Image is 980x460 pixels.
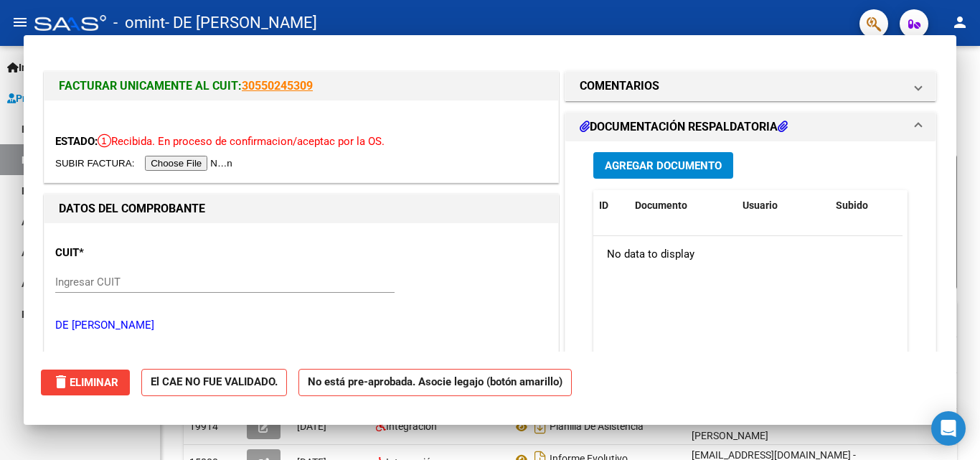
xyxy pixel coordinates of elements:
[297,421,326,432] span: [DATE]
[242,79,313,93] a: 30550245309
[902,190,974,221] datatable-header-cell: Acción
[55,245,203,261] p: CUIT
[98,135,385,148] span: Recibida. En proceso de confirmacion/aceptac por la OS.
[737,190,830,221] datatable-header-cell: Usuario
[743,200,778,211] span: Usuario
[635,200,687,211] span: Documento
[593,236,903,272] div: No data to display
[565,141,936,439] div: DOCUMENTACIÓN RESPALDATORIA
[11,14,29,31] mat-icon: menu
[52,373,70,390] mat-icon: delete
[931,411,966,446] div: Open Intercom Messenger
[55,135,98,148] span: ESTADO:
[59,79,242,93] span: FACTURAR UNICAMENTE AL CUIT:
[629,190,737,221] datatable-header-cell: Documento
[580,78,659,95] h1: COMENTARIOS
[189,421,218,432] span: 19914
[830,190,902,221] datatable-header-cell: Subido
[593,190,629,221] datatable-header-cell: ID
[165,7,317,39] span: - DE [PERSON_NAME]
[59,202,205,215] strong: DATOS DEL COMPROBANTE
[580,118,788,136] h1: DOCUMENTACIÓN RESPALDATORIA
[55,317,547,334] p: DE [PERSON_NAME]
[386,421,437,432] span: Integración
[599,200,608,211] span: ID
[565,113,936,141] mat-expansion-panel-header: DOCUMENTACIÓN RESPALDATORIA
[52,376,118,389] span: Eliminar
[565,72,936,100] mat-expansion-panel-header: COMENTARIOS
[141,369,287,397] strong: El CAE NO FUE VALIDADO.
[113,7,165,39] span: - omint
[531,415,550,438] i: Descargar documento
[41,370,130,395] button: Eliminar
[7,90,138,106] span: Prestadores / Proveedores
[836,200,868,211] span: Subido
[550,421,644,433] span: Planilla De Asistencia
[951,14,969,31] mat-icon: person
[7,60,44,75] span: Inicio
[605,159,722,172] span: Agregar Documento
[593,152,733,179] button: Agregar Documento
[298,369,572,397] strong: No está pre-aprobada. Asocie legajo (botón amarillo)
